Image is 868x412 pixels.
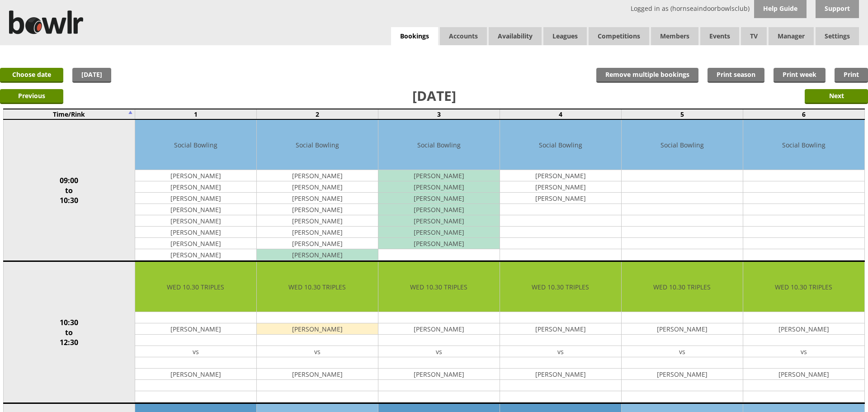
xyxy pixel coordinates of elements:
td: [PERSON_NAME] [378,369,500,380]
td: Social Bowling [622,120,743,170]
span: TV [741,27,767,45]
a: Print [835,68,868,83]
a: Leagues [543,27,587,45]
td: Time/Rink [4,109,135,119]
td: Social Bowling [257,120,378,170]
td: [PERSON_NAME] [378,323,500,335]
td: 4 [500,109,621,119]
input: Next [805,89,868,104]
td: Social Bowling [743,120,864,170]
td: [PERSON_NAME] [622,369,743,380]
td: WED 10.30 TRIPLES [378,262,500,312]
td: [PERSON_NAME] [257,323,378,335]
input: Remove multiple bookings [596,68,698,83]
td: [PERSON_NAME] [378,227,500,238]
a: Print week [774,68,826,83]
td: [PERSON_NAME] [378,181,500,193]
td: [PERSON_NAME] [257,215,378,227]
td: vs [622,346,743,357]
td: [PERSON_NAME] [257,181,378,193]
td: [PERSON_NAME] [135,170,256,181]
td: Social Bowling [135,120,256,170]
td: [PERSON_NAME] [257,204,378,215]
a: Print season [708,68,764,83]
td: vs [135,346,256,357]
td: [PERSON_NAME] [257,249,378,260]
td: [PERSON_NAME] [135,181,256,193]
a: Competitions [589,27,649,45]
td: 1 [135,109,256,119]
td: [PERSON_NAME] [378,238,500,249]
td: Social Bowling [500,120,621,170]
td: vs [257,346,378,357]
span: Members [651,27,698,45]
td: WED 10.30 TRIPLES [622,262,743,312]
td: WED 10.30 TRIPLES [135,262,256,312]
td: [PERSON_NAME] [135,204,256,215]
td: 09:00 to 10:30 [4,119,135,261]
td: [PERSON_NAME] [622,323,743,335]
td: [PERSON_NAME] [135,215,256,227]
td: WED 10.30 TRIPLES [257,262,378,312]
td: [PERSON_NAME] [257,170,378,181]
td: WED 10.30 TRIPLES [500,262,621,312]
td: [PERSON_NAME] [257,238,378,249]
td: 2 [256,109,378,119]
span: Settings [816,27,859,45]
td: [PERSON_NAME] [500,369,621,380]
td: [PERSON_NAME] [743,323,864,335]
td: [PERSON_NAME] [500,170,621,181]
a: Events [700,27,739,45]
td: [PERSON_NAME] [500,323,621,335]
td: [PERSON_NAME] [378,215,500,227]
td: [PERSON_NAME] [135,323,256,335]
td: [PERSON_NAME] [135,369,256,380]
td: [PERSON_NAME] [257,193,378,204]
td: Social Bowling [378,120,500,170]
td: [PERSON_NAME] [135,249,256,260]
td: [PERSON_NAME] [135,238,256,249]
td: [PERSON_NAME] [135,193,256,204]
td: 5 [621,109,743,119]
td: [PERSON_NAME] [378,204,500,215]
td: 6 [743,109,864,119]
td: [PERSON_NAME] [500,181,621,193]
td: [PERSON_NAME] [378,170,500,181]
span: Accounts [440,27,487,45]
a: Bookings [391,27,438,46]
a: [DATE] [72,68,111,83]
td: [PERSON_NAME] [743,369,864,380]
td: vs [743,346,864,357]
span: Manager [769,27,814,45]
td: [PERSON_NAME] [257,227,378,238]
td: [PERSON_NAME] [135,227,256,238]
a: Availability [489,27,542,45]
td: WED 10.30 TRIPLES [743,262,864,312]
td: [PERSON_NAME] [378,193,500,204]
td: [PERSON_NAME] [500,193,621,204]
td: vs [500,346,621,357]
td: 3 [378,109,500,119]
td: vs [378,346,500,357]
td: 10:30 to 12:30 [4,261,135,403]
td: [PERSON_NAME] [257,369,378,380]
